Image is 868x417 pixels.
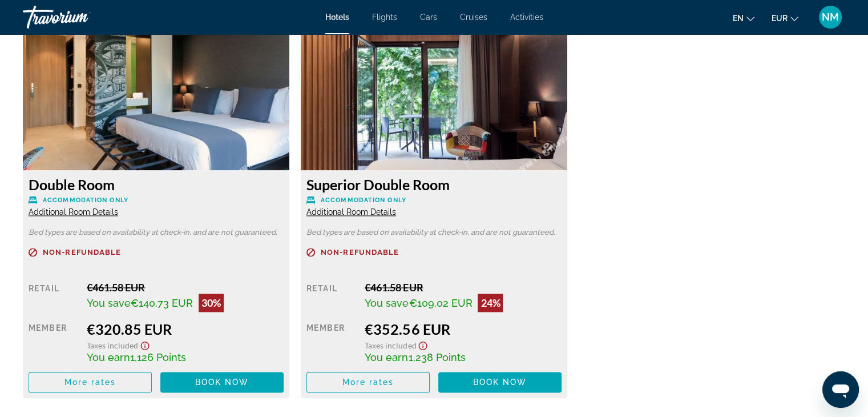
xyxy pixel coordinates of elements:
[372,13,397,22] a: Flights
[160,372,284,392] button: Book now
[342,378,394,387] span: More rates
[822,11,839,23] span: NM
[473,378,527,387] span: Book now
[29,372,152,392] button: More rates
[409,297,472,309] span: €109.02 EUR
[43,248,121,256] span: Non-refundable
[416,338,430,351] button: Show Taxes and Fees disclaimer
[87,297,131,309] span: You save
[822,371,859,408] iframe: Кнопка для запуску вікна повідомлень
[23,27,289,170] img: a8558992-3e00-4625-819c-53669b945099.jpeg
[301,27,567,170] img: 97eab71d-4818-4dc4-87f6-82a10cafd535.jpeg
[87,340,138,350] span: Taxes included
[138,338,152,351] button: Show Taxes and Fees disclaimer
[772,14,788,23] span: EUR
[29,320,78,363] div: Member
[64,378,116,387] span: More rates
[510,13,543,22] a: Activities
[23,2,137,32] a: Travorium
[321,197,406,204] span: Accommodation Only
[306,228,562,236] p: Bed types are based on availability at check-in, and are not guaranteed.
[815,5,845,29] button: User Menu
[87,281,284,294] div: €461.58 EUR
[87,320,284,338] div: €320.85 EUR
[29,207,118,216] span: Additional Room Details
[733,10,754,26] button: Change language
[195,378,249,387] span: Book now
[199,294,224,312] div: 30%
[29,281,78,312] div: Retail
[733,14,744,23] span: en
[306,320,356,363] div: Member
[460,13,487,22] a: Cruises
[365,281,562,294] div: €461.58 EUR
[43,197,128,204] span: Accommodation Only
[420,13,437,22] a: Cars
[478,294,503,312] div: 24%
[365,297,409,309] span: You save
[131,297,193,309] span: €140.73 EUR
[130,351,186,363] span: 1,126 Points
[365,320,562,338] div: €352.56 EUR
[408,351,465,363] span: 1,238 Points
[306,176,562,193] h3: Superior Double Room
[365,340,416,350] span: Taxes included
[438,372,562,392] button: Book now
[365,351,408,363] span: You earn
[321,248,399,256] span: Non-refundable
[87,351,130,363] span: You earn
[29,228,284,236] p: Bed types are based on availability at check-in, and are not guaranteed.
[306,207,396,216] span: Additional Room Details
[772,10,798,26] button: Change currency
[325,13,349,22] a: Hotels
[29,176,284,193] h3: Double Room
[306,281,356,312] div: Retail
[306,372,430,392] button: More rates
